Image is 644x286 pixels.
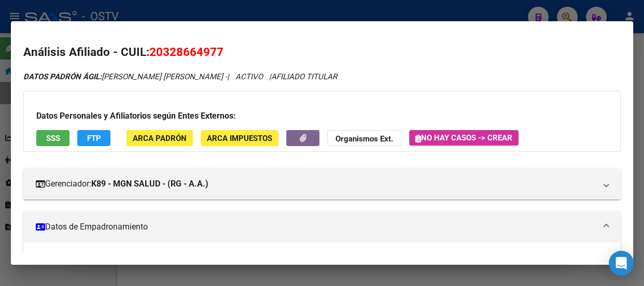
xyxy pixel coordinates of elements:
[409,130,519,146] button: No hay casos -> Crear
[77,130,110,146] button: FTP
[149,45,223,59] span: 20328664977
[36,178,596,190] mat-panel-title: Gerenciador:
[36,221,596,233] mat-panel-title: Datos de Empadronamiento
[23,72,337,81] i: | ACTIVO |
[201,130,278,146] button: ARCA Impuestos
[36,130,69,146] button: SSS
[46,134,60,143] span: SSS
[23,72,227,81] span: [PERSON_NAME] [PERSON_NAME] -
[207,134,272,143] span: ARCA Impuestos
[23,44,621,61] h2: Análisis Afiliado - CUIL:
[271,72,337,81] span: AFILIADO TITULAR
[87,134,101,143] span: FTP
[23,72,102,81] strong: DATOS PADRÓN ÁGIL:
[335,134,393,144] strong: Organismos Ext.
[609,251,634,276] div: Open Intercom Messenger
[133,134,187,143] span: ARCA Padrón
[23,168,621,199] mat-expansion-panel-header: Gerenciador:K89 - MGN SALUD - (RG - A.A.)
[23,211,621,242] mat-expansion-panel-header: Datos de Empadronamiento
[127,130,193,146] button: ARCA Padrón
[327,130,401,146] button: Organismos Ext.
[91,178,208,190] strong: K89 - MGN SALUD - (RG - A.A.)
[36,110,608,122] h3: Datos Personales y Afiliatorios según Entes Externos:
[415,133,512,142] span: No hay casos -> Crear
